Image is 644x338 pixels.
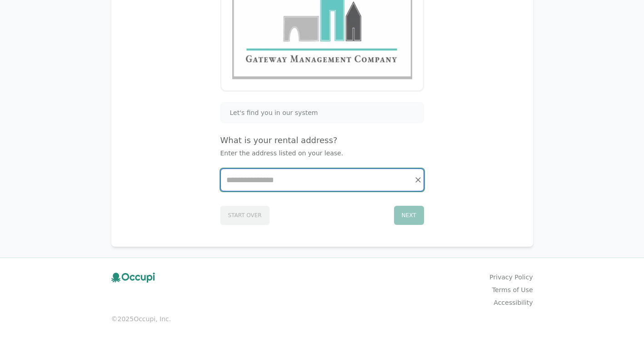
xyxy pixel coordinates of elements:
a: Accessibility [494,298,533,307]
p: Enter the address listed on your lease. [220,149,424,158]
button: Clear [412,174,424,186]
a: Terms of Use [492,285,533,294]
a: Privacy Policy [489,273,533,282]
h4: What is your rental address? [220,134,424,147]
small: © 2025 Occupi, Inc. [111,314,533,323]
span: Let's find you in our system [230,108,318,117]
input: Start typing... [221,169,424,191]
